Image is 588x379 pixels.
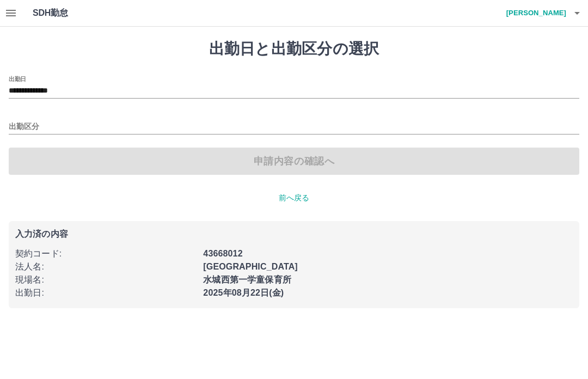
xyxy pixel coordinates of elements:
[15,260,197,273] p: 法人名 :
[203,262,298,271] b: [GEOGRAPHIC_DATA]
[9,40,579,58] h1: 出勤日と出勤区分の選択
[203,275,291,284] b: 水城西第一学童保育所
[15,286,197,299] p: 出勤日 :
[9,192,579,204] p: 前へ戻る
[203,249,242,258] b: 43668012
[15,273,197,286] p: 現場名 :
[203,288,284,297] b: 2025年08月22日(金)
[9,75,26,83] label: 出勤日
[15,247,197,260] p: 契約コード :
[15,230,573,239] p: 入力済の内容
